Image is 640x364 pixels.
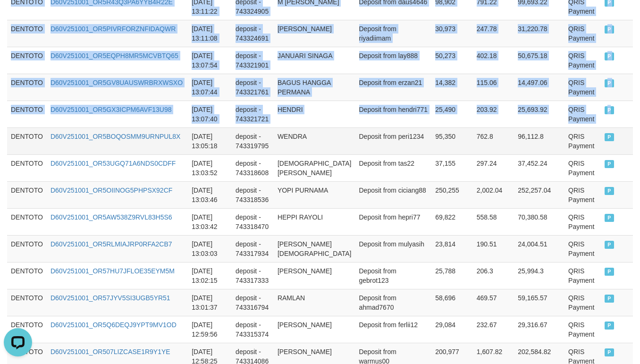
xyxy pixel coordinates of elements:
td: [DATE] 13:01:37 [188,289,232,316]
a: D60V251001_OR5PIVRFORZNFIDAQWR [51,25,176,33]
button: Open LiveChat chat widget [4,4,32,32]
td: deposit - 743321761 [232,74,274,101]
td: 59,165.57 [514,289,564,316]
td: QRIS Payment [564,154,601,181]
td: QRIS Payment [564,235,601,262]
td: 37,452.24 [514,154,564,181]
td: deposit - 743318470 [232,208,274,235]
td: DENTOTO [7,289,47,316]
td: deposit - 743315374 [232,316,274,343]
a: D60V251001_OR53UGQ71A6NDS0CDFF [51,160,176,167]
a: D60V251001_OR5OIINOG5PHPSX92CF [51,186,172,194]
td: [PERSON_NAME] [274,262,355,289]
td: 25,490 [431,101,472,127]
td: [DATE] 13:05:18 [188,127,232,154]
td: deposit - 743318536 [232,181,274,208]
td: 29,316.67 [514,316,564,343]
td: RAMLAN [274,289,355,316]
td: DENTOTO [7,154,47,181]
a: D60V251001_OR5EQPH8MR5MCVBTQ65 [51,52,178,59]
td: QRIS Payment [564,316,601,343]
td: Deposit from lay888 [355,47,432,74]
td: Deposit from ferlii12 [355,316,432,343]
td: [DATE] 13:02:15 [188,262,232,289]
td: 469.57 [473,289,514,316]
td: 14,382 [431,74,472,101]
td: deposit - 743317934 [232,235,274,262]
td: 25,994.3 [514,262,564,289]
td: Deposit from hendri771 [355,101,432,127]
td: YOPI PURNAMA [274,181,355,208]
span: PAID [605,348,614,356]
td: [DATE] 13:03:52 [188,154,232,181]
td: [PERSON_NAME][DEMOGRAPHIC_DATA] [274,235,355,262]
td: HENDRI [274,101,355,127]
td: [DATE] 13:07:54 [188,47,232,74]
td: 297.24 [473,154,514,181]
td: Deposit from peri1234 [355,127,432,154]
td: QRIS Payment [564,181,601,208]
td: deposit - 743324691 [232,20,274,47]
td: 402.18 [473,47,514,74]
td: QRIS Payment [564,47,601,74]
span: PAID [605,295,614,303]
td: 23,814 [431,235,472,262]
td: 95,350 [431,127,472,154]
td: HEPPI RAYOLI [274,208,355,235]
td: 14,497.06 [514,74,564,101]
td: 70,380.58 [514,208,564,235]
td: Deposit from gebrot123 [355,262,432,289]
td: DENTOTO [7,181,47,208]
td: 2,002.04 [473,181,514,208]
span: PAID [605,241,614,249]
td: 29,084 [431,316,472,343]
td: DENTOTO [7,208,47,235]
a: D60V251001_OR57HU7JFLOE35EYM5M [51,267,175,275]
td: [DATE] 13:03:46 [188,181,232,208]
td: 58,696 [431,289,472,316]
td: QRIS Payment [564,101,601,127]
td: 24,004.51 [514,235,564,262]
td: deposit - 743316794 [232,289,274,316]
td: [DEMOGRAPHIC_DATA][PERSON_NAME] [274,154,355,181]
td: DENTOTO [7,74,47,101]
td: deposit - 743317333 [232,262,274,289]
td: QRIS Payment [564,20,601,47]
span: PAID [605,160,614,168]
a: D60V251001_OR5Q6DEQJ9YPT9MV1OD [51,321,177,329]
span: PAID [605,106,614,114]
td: [DATE] 13:03:03 [188,235,232,262]
td: Deposit from hepri77 [355,208,432,235]
td: 37,155 [431,154,472,181]
td: 232.67 [473,316,514,343]
td: 69,822 [431,208,472,235]
td: 558.58 [473,208,514,235]
td: DENTOTO [7,47,47,74]
td: QRIS Payment [564,127,601,154]
a: D60V251001_OR57JYV5SI3UGB5YR51 [51,294,170,302]
td: DENTOTO [7,20,47,47]
span: PAID [605,25,614,34]
span: PAID [605,187,614,195]
td: JANUARI SINAGA [274,47,355,74]
td: Deposit from erzan21 [355,74,432,101]
td: 762.8 [473,127,514,154]
a: D60V251001_OR5RLMIAJRP0RFA2CB7 [51,240,172,248]
td: 250,255 [431,181,472,208]
td: Deposit from ciciang88 [355,181,432,208]
a: D60V251001_OR5GX3ICPM6AVF13U98 [51,106,172,113]
span: PAID [605,322,614,330]
td: QRIS Payment [564,74,601,101]
td: 252,257.04 [514,181,564,208]
td: QRIS Payment [564,289,601,316]
td: [PERSON_NAME] [274,316,355,343]
td: Deposit from ahmad7670 [355,289,432,316]
td: 247.78 [473,20,514,47]
td: [DATE] 12:59:56 [188,316,232,343]
td: 203.92 [473,101,514,127]
td: DENTOTO [7,235,47,262]
a: D60V251001_OR5GV8UAUSWRBRXWSXO [51,79,183,86]
span: PAID [605,79,614,87]
td: 50,675.18 [514,47,564,74]
td: deposit - 743319795 [232,127,274,154]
